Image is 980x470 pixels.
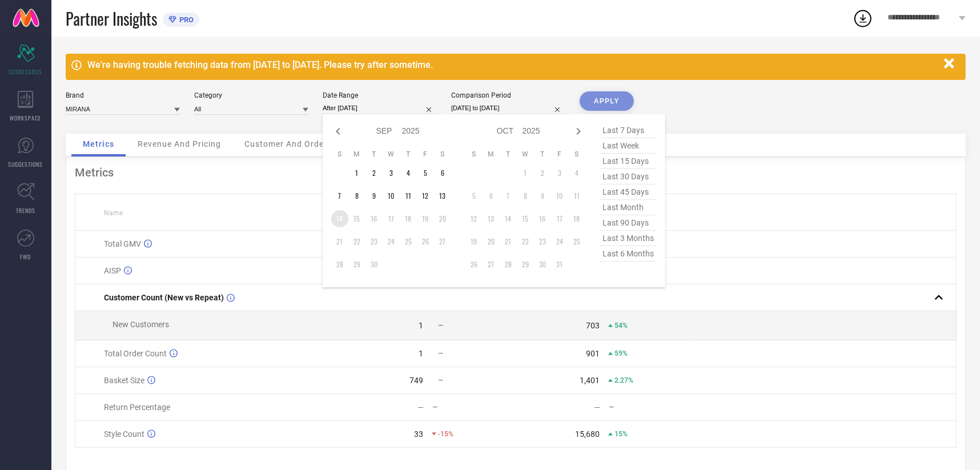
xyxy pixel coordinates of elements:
span: 15% [614,430,628,438]
td: Sat Sep 06 2025 [434,164,451,182]
th: Sunday [465,150,483,159]
td: Sat Oct 18 2025 [568,210,585,227]
div: Date Range [323,91,437,99]
td: Thu Oct 16 2025 [534,210,551,227]
th: Friday [417,150,434,159]
td: Sat Oct 11 2025 [568,187,585,204]
div: 1 [419,321,423,330]
td: Sun Sep 07 2025 [331,187,348,204]
td: Wed Oct 01 2025 [517,164,534,182]
td: Tue Sep 23 2025 [366,233,383,250]
td: Thu Sep 25 2025 [400,233,417,250]
span: Style Count [104,429,144,439]
td: Sun Oct 26 2025 [465,256,483,273]
div: 15,680 [575,429,600,439]
th: Friday [551,150,568,159]
td: Thu Sep 18 2025 [400,210,417,227]
td: Mon Sep 22 2025 [348,233,366,250]
span: -15% [438,430,453,438]
span: Customer And Orders [244,139,332,148]
div: Comparison Period [451,91,565,99]
span: FWD [21,252,31,261]
td: Sat Sep 20 2025 [434,210,451,227]
span: — [438,350,443,357]
span: 54% [614,322,628,330]
td: Mon Oct 06 2025 [483,187,500,204]
span: last 45 days [600,184,657,200]
span: last 30 days [600,169,657,184]
td: Sat Sep 13 2025 [434,187,451,204]
td: Tue Sep 30 2025 [366,256,383,273]
td: Thu Oct 02 2025 [534,164,551,182]
div: 749 [409,376,423,385]
span: last 15 days [600,154,657,169]
input: Select comparison period [451,102,565,114]
div: — [609,403,692,411]
td: Thu Oct 30 2025 [534,256,551,273]
span: last month [600,200,657,215]
span: Basket Size [104,376,144,385]
span: WORKSPACE [10,114,42,122]
span: — [438,376,443,384]
th: Monday [483,150,500,159]
td: Wed Oct 22 2025 [517,233,534,250]
th: Monday [348,150,366,159]
td: Mon Oct 20 2025 [483,233,500,250]
td: Wed Oct 08 2025 [517,187,534,204]
th: Tuesday [366,150,383,159]
span: SUGGESTIONS [9,160,43,168]
td: Sun Oct 19 2025 [465,233,483,250]
td: Fri Oct 10 2025 [551,187,568,204]
th: Tuesday [500,150,517,159]
td: Wed Sep 03 2025 [383,164,400,182]
span: Metrics [83,139,114,148]
td: Sun Sep 28 2025 [331,256,348,273]
div: 703 [586,321,600,330]
span: TRENDS [16,206,35,215]
td: Sun Sep 21 2025 [331,233,348,250]
td: Fri Sep 05 2025 [417,164,434,182]
td: Wed Oct 15 2025 [517,210,534,227]
td: Fri Sep 26 2025 [417,233,434,250]
td: Tue Oct 07 2025 [500,187,517,204]
td: Thu Oct 09 2025 [534,187,551,204]
div: Metrics [75,166,957,179]
div: 1 [419,349,423,358]
span: New Customers [113,320,169,329]
span: PRO [176,15,194,24]
div: Open download list [853,8,873,29]
span: 59% [614,350,628,357]
div: — [417,403,424,412]
div: Previous month [331,124,345,138]
td: Thu Sep 04 2025 [400,164,417,182]
td: Fri Oct 31 2025 [551,256,568,273]
th: Saturday [434,150,451,159]
td: Fri Oct 03 2025 [551,164,568,182]
td: Mon Sep 08 2025 [348,187,366,204]
span: last 6 months [600,246,657,262]
span: Name [104,209,123,217]
div: We're having trouble fetching data from [DATE] to [DATE]. Please try after sometime. [87,59,938,70]
span: AISP [104,266,121,275]
td: Mon Oct 13 2025 [483,210,500,227]
td: Mon Oct 27 2025 [483,256,500,273]
td: Thu Sep 11 2025 [400,187,417,204]
div: 33 [414,429,423,439]
span: Revenue And Pricing [138,139,221,148]
td: Thu Oct 23 2025 [534,233,551,250]
span: Return Percentage [104,403,170,412]
input: Select date range [323,102,437,114]
div: 901 [586,349,600,358]
td: Sat Sep 27 2025 [434,233,451,250]
td: Tue Sep 16 2025 [366,210,383,227]
td: Sat Oct 25 2025 [568,233,585,250]
td: Sun Oct 12 2025 [465,210,483,227]
td: Tue Sep 02 2025 [366,164,383,182]
td: Wed Sep 17 2025 [383,210,400,227]
span: last week [600,138,657,154]
td: Sun Sep 14 2025 [331,210,348,227]
div: — [432,403,515,411]
span: Total GMV [104,239,141,248]
td: Fri Sep 19 2025 [417,210,434,227]
th: Wednesday [517,150,534,159]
